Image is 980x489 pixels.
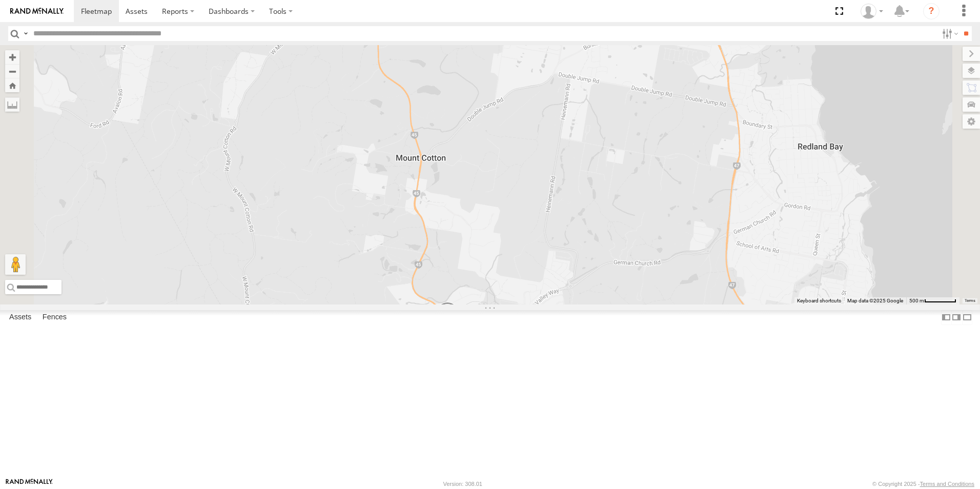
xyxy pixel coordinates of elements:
a: Terms and Conditions [920,481,974,487]
label: Hide Summary Table [962,310,972,325]
label: Fences [37,310,72,324]
span: Map data ©2025 Google [847,298,903,303]
label: Search Query [22,26,30,41]
div: Version: 308.01 [443,481,482,487]
button: Map Scale: 500 m per 59 pixels [906,297,959,304]
label: Map Settings [963,114,980,129]
button: Zoom in [5,50,19,64]
button: Zoom Home [5,78,19,92]
img: rand-logo.svg [10,8,64,15]
label: Dock Summary Table to the Right [951,310,962,325]
div: Darren Ward [857,4,887,19]
label: Measure [5,97,19,112]
button: Keyboard shortcuts [797,297,841,304]
button: Zoom out [5,64,19,78]
label: Assets [4,310,36,324]
label: Dock Summary Table to the Left [941,310,951,325]
a: Visit our Website [6,479,53,489]
div: © Copyright 2025 - [872,481,974,487]
i: ? [923,3,940,19]
a: Terms (opens in new tab) [965,299,975,303]
span: 500 m [909,298,924,303]
button: Drag Pegman onto the map to open Street View [5,254,26,275]
label: Search Filter Options [938,26,960,41]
